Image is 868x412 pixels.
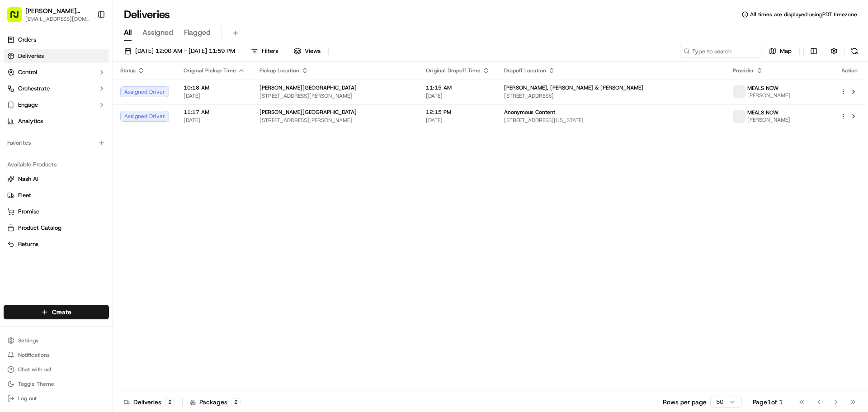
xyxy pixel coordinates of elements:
span: 10:18 AM [184,84,245,91]
button: Fleet [4,188,109,203]
span: Pickup Location [259,67,299,74]
h1: Deliveries [124,7,170,22]
span: Views [305,47,321,55]
span: MEALS NOW [747,109,778,116]
span: [PERSON_NAME][GEOGRAPHIC_DATA] [259,109,357,116]
span: [STREET_ADDRESS][US_STATE] [504,117,718,124]
button: [DATE] 12:00 AM - [DATE] 11:59 PM [120,45,239,57]
span: Chat with us! [18,366,51,373]
span: Returns [18,240,38,248]
button: Views [290,45,325,57]
button: Create [4,305,109,319]
span: [DATE] [184,117,245,124]
span: [PERSON_NAME] [747,116,790,123]
span: [DATE] [426,117,490,124]
div: Favorites [4,136,109,150]
button: Control [4,65,109,80]
button: Engage [4,98,109,112]
button: Toggle Theme [4,378,109,390]
span: Original Dropoff Time [426,67,481,74]
span: 11:15 AM [426,84,490,91]
span: Orchestrate [18,85,50,93]
a: Promise [7,208,105,216]
span: Anonymous Content [504,109,555,116]
button: Promise [4,204,109,219]
span: [PERSON_NAME], [PERSON_NAME] & [PERSON_NAME] [504,84,643,91]
button: Orchestrate [4,81,109,96]
button: Notifications [4,349,109,361]
button: [PERSON_NAME][GEOGRAPHIC_DATA] [25,6,90,15]
input: Type to search [680,45,761,57]
span: All [124,27,132,38]
span: Dropoff Location [504,67,546,74]
a: Orders [4,33,109,47]
span: [STREET_ADDRESS][PERSON_NAME] [259,92,411,99]
span: Nash AI [18,175,38,183]
span: [DATE] [184,92,245,99]
span: Fleet [18,191,31,199]
span: 12:15 PM [426,109,490,116]
button: Returns [4,237,109,251]
span: [STREET_ADDRESS] [504,92,718,99]
span: [DATE] 12:00 AM - [DATE] 11:59 PM [135,47,235,55]
span: Map [780,47,792,55]
button: [EMAIL_ADDRESS][DOMAIN_NAME] [25,15,90,23]
div: Deliveries [124,398,175,407]
span: MEALS NOW [747,85,778,92]
a: Fleet [7,191,105,199]
a: Analytics [4,114,109,128]
span: Settings [18,337,38,344]
div: Packages [190,398,241,407]
span: Flagged [184,27,211,38]
span: Orders [18,36,36,44]
span: Status [120,67,136,74]
span: Analytics [18,117,43,125]
span: [DATE] [426,92,490,99]
div: Action [840,67,859,74]
button: Nash AI [4,172,109,186]
span: Provider [733,67,754,74]
span: Control [18,68,37,76]
div: 2 [165,398,175,406]
span: [STREET_ADDRESS][PERSON_NAME] [259,117,411,124]
button: Settings [4,334,109,347]
span: [PERSON_NAME] [747,92,790,99]
div: 2 [231,398,241,406]
a: Deliveries [4,49,109,63]
button: Log out [4,392,109,405]
span: Filters [262,47,278,55]
button: Product Catalog [4,221,109,235]
span: 11:17 AM [184,109,245,116]
a: Returns [7,240,105,248]
span: Engage [18,101,38,109]
span: Create [52,308,71,317]
div: Available Products [4,157,109,172]
a: Nash AI [7,175,105,183]
span: [PERSON_NAME][GEOGRAPHIC_DATA] [259,84,357,91]
div: Page 1 of 1 [753,398,783,407]
span: Promise [18,208,39,216]
button: Refresh [848,45,861,57]
p: Rows per page [663,398,707,407]
button: Filters [247,45,282,57]
button: [PERSON_NAME][GEOGRAPHIC_DATA][EMAIL_ADDRESS][DOMAIN_NAME] [4,4,94,25]
span: All times are displayed using PDT timezone [750,11,857,18]
span: Notifications [18,351,50,359]
span: Deliveries [18,52,44,60]
span: Log out [18,395,37,402]
button: Map [765,45,796,57]
button: Chat with us! [4,363,109,376]
span: Toggle Theme [18,380,54,388]
span: Assigned [142,27,173,38]
span: Product Catalog [18,224,61,232]
a: Product Catalog [7,224,105,232]
span: Original Pickup Time [184,67,236,74]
